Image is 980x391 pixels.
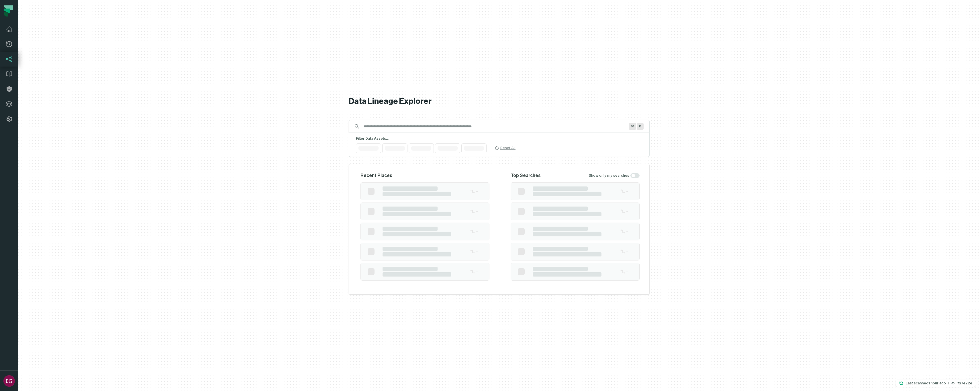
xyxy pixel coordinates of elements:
span: Press ⌘ + K to focus the search bar [637,123,644,130]
p: Last scanned [906,380,946,386]
img: avatar of Eamon Glackin [3,375,15,387]
h4: f37e22e [958,382,972,385]
button: Last scanned[DATE] 4:15:02 PMf37e22e [895,380,976,387]
relative-time: Oct 9, 2025, 4:15 PM EDT [928,381,946,385]
h1: Data Lineage Explorer [349,96,650,106]
span: Press ⌘ + K to focus the search bar [629,123,636,130]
